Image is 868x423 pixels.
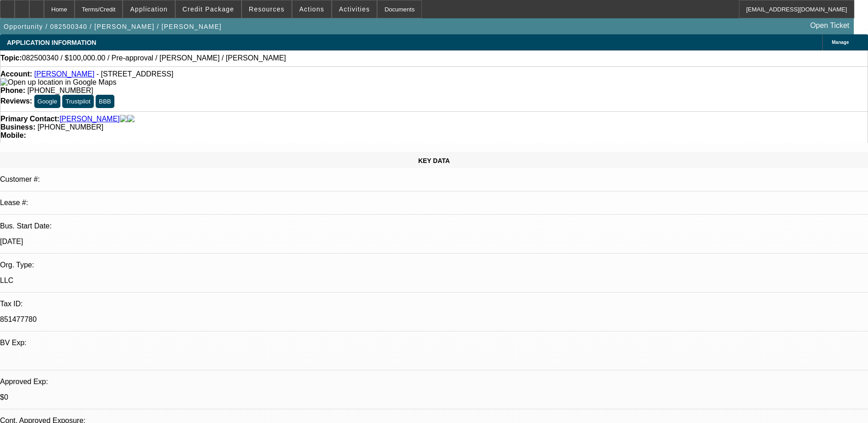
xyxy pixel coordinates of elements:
[97,70,173,78] span: - [STREET_ADDRESS]
[34,70,95,78] a: [PERSON_NAME]
[0,78,116,87] img: Open up location in Google Maps
[0,70,32,78] strong: Account:
[59,115,120,123] a: [PERSON_NAME]
[183,5,234,13] span: Credit Package
[7,39,96,46] span: APPLICATION INFORMATION
[120,115,127,123] img: facebook-icon.png
[332,0,377,18] button: Activities
[38,123,103,131] span: [PHONE_NUMBER]
[96,95,114,108] button: BBB
[249,5,285,13] span: Resources
[242,0,291,18] button: Resources
[123,0,174,18] button: Application
[0,131,26,139] strong: Mobile:
[0,54,22,62] strong: Topic:
[807,18,853,33] a: Open Ticket
[27,87,93,94] span: [PHONE_NUMBER]
[0,97,32,105] strong: Reviews:
[4,23,221,30] span: Opportunity / 082500340 / [PERSON_NAME] / [PERSON_NAME]
[832,40,849,45] span: Manage
[127,115,135,123] img: linkedin-icon.png
[22,54,286,62] span: 082500340 / $100,000.00 / Pre-approval / [PERSON_NAME] / [PERSON_NAME]
[292,0,331,18] button: Actions
[0,123,35,131] strong: Business:
[0,78,116,86] a: View Google Maps
[418,157,450,164] span: KEY DATA
[339,5,370,13] span: Activities
[34,95,60,108] button: Google
[130,5,167,13] span: Application
[176,0,241,18] button: Credit Package
[0,87,25,94] strong: Phone:
[0,115,59,123] strong: Primary Contact:
[62,95,93,108] button: Trustpilot
[299,5,324,13] span: Actions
